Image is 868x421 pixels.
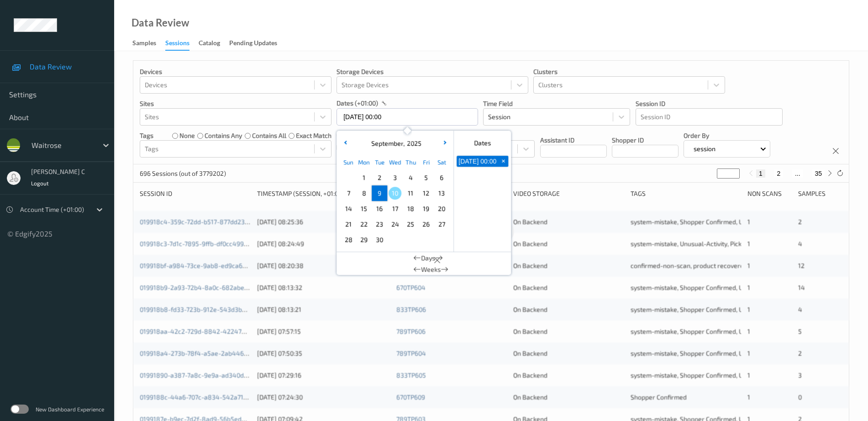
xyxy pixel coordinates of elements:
[540,136,607,145] p: Assistant ID
[513,393,624,402] div: On Backend
[418,201,434,216] div: Choose Friday September 19 of 2025
[373,171,386,184] span: 2
[358,187,370,200] span: 8
[798,371,802,379] span: 3
[434,201,449,216] div: Choose Saturday September 20 of 2025
[387,216,403,232] div: Choose Wednesday September 24 of 2025
[257,305,390,314] div: [DATE] 08:13:21
[257,371,390,380] div: [DATE] 07:29:16
[140,99,331,108] p: Sites
[403,185,418,201] div: Choose Thursday September 11 of 2025
[420,187,432,200] span: 12
[435,202,448,215] span: 20
[418,185,434,201] div: Choose Friday September 12 of 2025
[798,284,805,291] span: 14
[341,232,356,247] div: Choose Sunday September 28 of 2025
[420,202,432,215] span: 19
[420,218,432,231] span: 26
[257,349,390,358] div: [DATE] 07:50:35
[404,171,417,184] span: 4
[798,327,802,335] span: 5
[435,218,448,231] span: 27
[372,154,387,170] div: Tue
[435,187,448,200] span: 13
[631,327,839,335] span: system-mistake, Shopper Confirmed, Unusual-Activity, Picklist item alert
[631,371,839,379] span: system-mistake, Shopper Confirmed, Unusual-Activity, Picklist item alert
[296,131,331,140] label: exact match
[358,233,370,246] span: 29
[421,265,441,274] span: Weeks
[631,218,839,226] span: system-mistake, Shopper Confirmed, Unusual-Activity, Picklist item alert
[434,232,449,247] div: Choose Saturday October 04 of 2025
[387,201,403,216] div: Choose Wednesday September 17 of 2025
[389,218,401,231] span: 24
[199,37,229,50] a: Catalog
[434,216,449,232] div: Choose Saturday September 27 of 2025
[257,393,390,402] div: [DATE] 07:24:30
[533,67,725,76] p: Clusters
[369,139,403,147] span: September
[257,327,390,336] div: [DATE] 07:57:15
[337,99,378,108] p: dates (+01:00)
[356,216,372,232] div: Choose Monday September 22 of 2025
[418,216,434,232] div: Choose Friday September 26 of 2025
[513,349,624,358] div: On Backend
[747,371,750,379] span: 1
[405,139,421,147] span: 2025
[498,156,508,167] button: +
[140,240,258,247] a: 019918c3-7d1c-7895-9ffb-df0cc4998abf
[140,349,266,357] a: 019918a4-273b-78f4-a5ae-2ab446c8aa4b
[798,349,802,357] span: 2
[373,187,386,200] span: 9
[387,232,403,247] div: Choose Wednesday October 01 of 2025
[513,217,624,226] div: On Backend
[140,393,264,401] a: 0199188c-44a6-707c-a834-542a71f925de
[140,169,226,178] p: 696 Sessions (out of 3779202)
[396,284,426,291] a: 670TP604
[389,187,401,200] span: 10
[257,283,390,292] div: [DATE] 08:13:32
[418,154,434,170] div: Fri
[403,201,418,216] div: Choose Thursday September 18 of 2025
[373,202,386,215] span: 16
[636,99,783,108] p: Session ID
[499,157,508,166] span: +
[798,218,802,226] span: 2
[434,154,449,170] div: Sat
[257,261,390,270] div: [DATE] 08:20:38
[513,189,624,198] div: Video Storage
[140,218,263,226] a: 019918c4-359c-72dd-b517-877dd2352306
[341,170,356,185] div: Choose Sunday August 31 of 2025
[372,170,387,185] div: Choose Tuesday September 02 of 2025
[435,171,448,184] span: 6
[373,218,386,231] span: 23
[404,218,417,231] span: 25
[140,262,265,269] a: 019918bf-a984-73ce-9ab8-ed9ca6825c4a
[798,240,802,247] span: 4
[747,327,750,335] span: 1
[356,201,372,216] div: Choose Monday September 15 of 2025
[358,202,370,215] span: 15
[356,170,372,185] div: Choose Monday September 01 of 2025
[165,38,189,51] div: Sessions
[631,284,786,291] span: system-mistake, Shopper Confirmed, Unusual-Activity
[434,185,449,201] div: Choose Saturday September 13 of 2025
[132,18,189,27] div: Data Review
[389,202,401,215] span: 17
[165,37,199,51] a: Sessions
[631,349,839,357] span: system-mistake, Shopper Confirmed, Unusual-Activity, Picklist item alert
[199,38,220,50] div: Catalog
[404,187,417,200] span: 11
[373,233,386,246] span: 30
[389,171,401,184] span: 3
[179,131,195,140] label: none
[403,154,418,170] div: Thu
[631,305,839,313] span: system-mistake, Shopper Confirmed, Unusual-Activity, Picklist item alert
[372,185,387,201] div: Choose Tuesday September 09 of 2025
[747,349,750,357] span: 1
[513,261,624,270] div: On Backend
[140,371,263,379] a: 01991890-a387-7a8c-9e9a-ad340df3d1ee
[132,37,165,50] a: Samples
[404,202,417,215] span: 18
[396,349,426,357] a: 789TP604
